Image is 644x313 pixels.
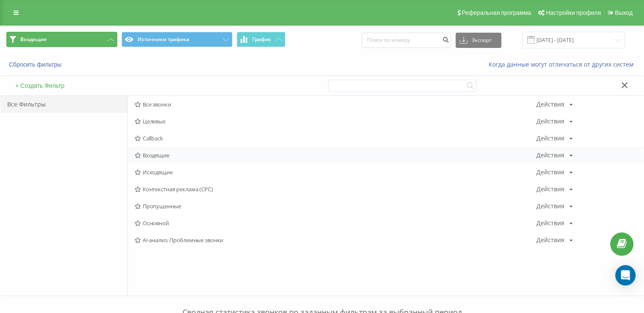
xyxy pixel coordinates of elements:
div: Действия [536,169,564,175]
span: Входящие [20,36,47,43]
div: Open Intercom Messenger [615,265,636,285]
div: Действия [536,101,564,107]
button: Входящие [6,32,117,47]
button: + Создать Фильтр [13,82,67,89]
div: Действия [536,135,564,141]
div: Действия [536,186,564,192]
input: Поиск по номеру [362,33,451,48]
div: Действия [536,237,564,243]
span: Все звонки [135,101,536,107]
div: Действия [536,118,564,124]
span: Входящие [135,152,536,158]
button: График [237,32,285,47]
button: Источники трафика [122,32,232,47]
button: Экспорт [456,33,501,48]
span: Выход [615,9,633,16]
span: Целевые [135,118,536,124]
span: Реферальная программа [462,9,531,16]
a: Когда данные могут отличаться от других систем [489,60,638,68]
div: Все Фильтры [0,96,127,113]
span: График [252,36,271,42]
span: Исходящие [135,169,536,175]
span: AI-анализ. Проблемные звонки [135,237,536,243]
span: Пропущенные [135,203,536,209]
div: Действия [536,203,564,209]
div: Действия [536,152,564,158]
span: Настройки профиля [546,9,601,16]
div: Действия [536,220,564,226]
button: Закрыть [619,81,631,90]
span: Основной [135,220,536,226]
span: Callback [135,135,536,141]
span: Контекстная реклама (CPC) [135,186,536,192]
button: Сбросить фильтры [6,61,66,68]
